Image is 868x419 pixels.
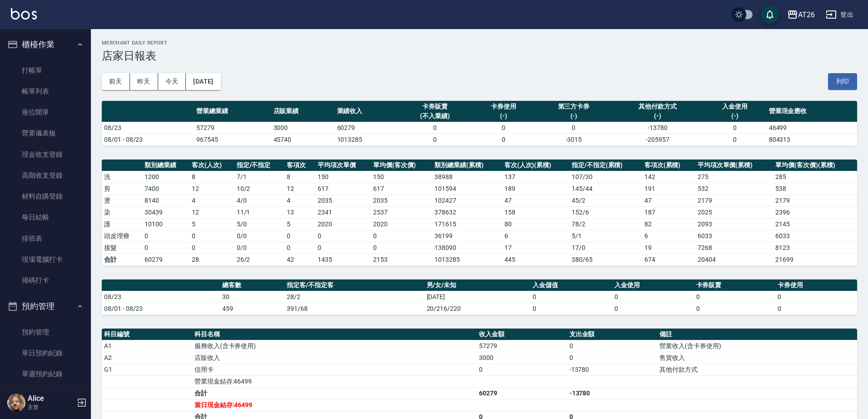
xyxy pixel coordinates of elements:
[194,134,271,145] td: 967545
[102,122,194,134] td: 08/23
[190,218,234,230] td: 5
[567,364,658,375] td: -13780
[102,73,130,90] button: 前天
[284,230,315,242] td: 0
[11,8,37,20] img: Logo
[371,254,432,265] td: 2153
[284,291,424,303] td: 28/2
[102,279,857,315] table: a dense table
[4,294,87,318] button: 預約管理
[502,218,569,230] td: 80
[401,102,469,111] div: 卡券販賣
[315,171,371,183] td: 150
[315,160,371,171] th: 平均項次單價
[502,160,569,171] th: 客次(人次)(累積)
[773,206,857,218] td: 2396
[569,218,642,230] td: 78 / 2
[432,242,502,254] td: 138090
[284,254,315,265] td: 42
[612,134,703,145] td: -205957
[694,279,776,291] th: 卡券販賣
[190,160,234,171] th: 客次(人次)
[284,303,424,314] td: 391/68
[142,230,190,242] td: 0
[657,352,857,364] td: 售貨收入
[4,228,87,249] a: 排班表
[315,254,371,265] td: 1435
[828,73,857,90] button: 列印
[530,291,612,303] td: 0
[477,340,567,352] td: 57279
[569,254,642,265] td: 380/65
[798,9,815,20] div: AT26
[694,303,776,314] td: 0
[234,242,285,254] td: 0 / 0
[474,111,533,121] div: (-)
[220,279,284,291] th: 總客數
[642,230,695,242] td: 6
[477,352,567,364] td: 3000
[424,279,531,291] th: 男/女/未知
[642,183,695,195] td: 191
[472,122,535,134] td: 0
[335,122,399,134] td: 60279
[695,242,773,254] td: 7268
[102,218,142,230] td: 護
[502,195,569,206] td: 47
[102,364,192,375] td: G1
[102,160,857,266] table: a dense table
[315,195,371,206] td: 2035
[4,33,87,56] button: 櫃檯作業
[284,183,315,195] td: 12
[315,183,371,195] td: 617
[102,50,857,62] h3: 店家日報表
[530,303,612,314] td: 0
[4,186,87,207] a: 材料自購登錄
[773,195,857,206] td: 2179
[371,171,432,183] td: 150
[102,206,142,218] td: 染
[424,303,531,314] td: 20/216/220
[695,195,773,206] td: 2179
[502,206,569,218] td: 158
[284,171,315,183] td: 8
[102,242,142,254] td: 接髮
[284,279,424,291] th: 指定客/不指定客
[530,279,612,291] th: 入金儲值
[4,60,87,81] a: 打帳單
[4,165,87,186] a: 高階收支登錄
[271,134,335,145] td: 45740
[271,101,335,122] th: 店販業績
[142,171,190,183] td: 1200
[186,73,220,90] button: [DATE]
[502,230,569,242] td: 6
[432,218,502,230] td: 171615
[190,183,234,195] td: 12
[703,134,767,145] td: 0
[371,160,432,171] th: 單均價(客次價)
[612,303,694,314] td: 0
[190,195,234,206] td: 4
[767,122,857,134] td: 46499
[142,242,190,254] td: 0
[642,218,695,230] td: 82
[773,254,857,265] td: 21699
[502,183,569,195] td: 189
[567,329,658,340] th: 支出金額
[642,242,695,254] td: 19
[315,242,371,254] td: 0
[538,111,610,121] div: (-)
[192,364,477,375] td: 信用卡
[28,403,74,411] p: 主管
[705,102,764,111] div: 入金使用
[102,303,220,314] td: 08/01 - 08/23
[4,364,87,384] a: 單週預約紀錄
[102,352,192,364] td: A2
[234,230,285,242] td: 0 / 0
[4,102,87,123] a: 座位開單
[612,291,694,303] td: 0
[432,183,502,195] td: 101594
[234,160,285,171] th: 指定/不指定
[642,160,695,171] th: 客項次(累積)
[567,387,658,399] td: -13780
